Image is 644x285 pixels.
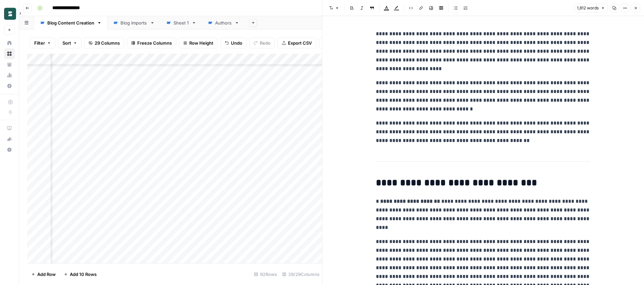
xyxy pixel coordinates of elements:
[58,38,82,48] button: Sort
[4,48,15,59] a: Browse
[4,123,15,134] a: AirOps Academy
[174,19,189,26] div: Sheet 1
[30,38,55,48] button: Filter
[84,38,124,48] button: 29 Columns
[4,134,15,144] button: What's new?
[215,19,232,26] div: Authors
[249,38,275,48] button: Redo
[160,16,202,30] a: Sheet 1
[4,81,15,91] a: Settings
[4,70,15,81] a: Usage
[220,38,247,48] button: Undo
[127,38,176,48] button: Freeze Columns
[260,40,270,46] span: Redo
[34,16,107,30] a: Blog Content Creation
[280,269,322,280] div: 29/29 Columns
[202,16,245,30] a: Authors
[4,5,15,22] button: Workspace: Borderless
[34,40,45,46] span: Filter
[577,5,599,11] span: 1,812 words
[4,144,15,155] button: Help + Support
[4,38,15,48] a: Home
[288,40,312,46] span: Export CSV
[4,59,15,70] a: Your Data
[137,40,172,46] span: Freeze Columns
[251,269,280,280] div: 92 Rows
[95,40,120,46] span: 29 Columns
[27,269,60,280] button: Add Row
[278,38,316,48] button: Export CSV
[60,269,101,280] button: Add 10 Rows
[574,4,608,12] button: 1,812 words
[4,134,14,144] div: What's new?
[179,38,218,48] button: Row Height
[120,19,147,26] div: Blog Imports
[62,40,71,46] span: Sort
[231,40,242,46] span: Undo
[4,8,16,20] img: Borderless Logo
[47,19,94,26] div: Blog Content Creation
[107,16,160,30] a: Blog Imports
[37,271,56,278] span: Add Row
[189,40,213,46] span: Row Height
[70,271,97,278] span: Add 10 Rows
